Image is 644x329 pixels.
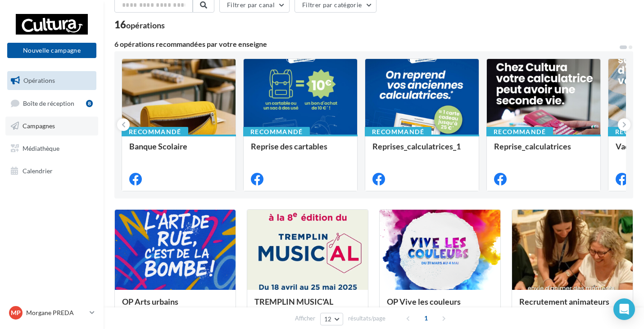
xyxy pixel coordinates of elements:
[519,297,609,306] span: Recrutement animateurs
[486,127,553,137] div: Recommandé
[23,99,74,107] span: Boîte de réception
[5,139,98,158] a: Médiathèque
[5,117,98,135] a: Campagnes
[23,77,55,84] span: Opérations
[23,144,59,152] span: Médiathèque
[372,141,461,151] span: Reprises_calculatrices_1
[7,304,96,321] a: MP Morgane PREDA
[23,167,53,174] span: Calendrier
[348,314,385,323] span: résultats/page
[26,308,86,317] p: Morgane PREDA
[324,315,332,323] span: 12
[613,298,635,320] div: Open Intercom Messenger
[5,71,98,90] a: Opérations
[114,20,165,30] div: 16
[23,122,55,130] span: Campagnes
[129,141,187,151] span: Banque Scolaire
[243,127,310,137] div: Recommandé
[295,314,315,323] span: Afficher
[419,311,433,325] span: 1
[122,297,178,306] span: OP Arts urbains
[122,127,188,137] div: Recommandé
[126,21,165,29] div: opérations
[114,41,619,48] div: 6 opérations recommandées par votre enseigne
[5,94,98,113] a: Boîte de réception8
[254,297,333,306] span: TREMPLIN MUSIC'AL
[365,127,431,137] div: Recommandé
[251,141,327,151] span: Reprise des cartables
[494,141,571,151] span: Reprise_calculatrices
[320,313,343,325] button: 12
[11,308,21,317] span: MP
[387,297,461,306] span: OP Vive les couleurs
[86,100,93,107] div: 8
[5,162,98,180] a: Calendrier
[7,43,96,58] button: Nouvelle campagne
